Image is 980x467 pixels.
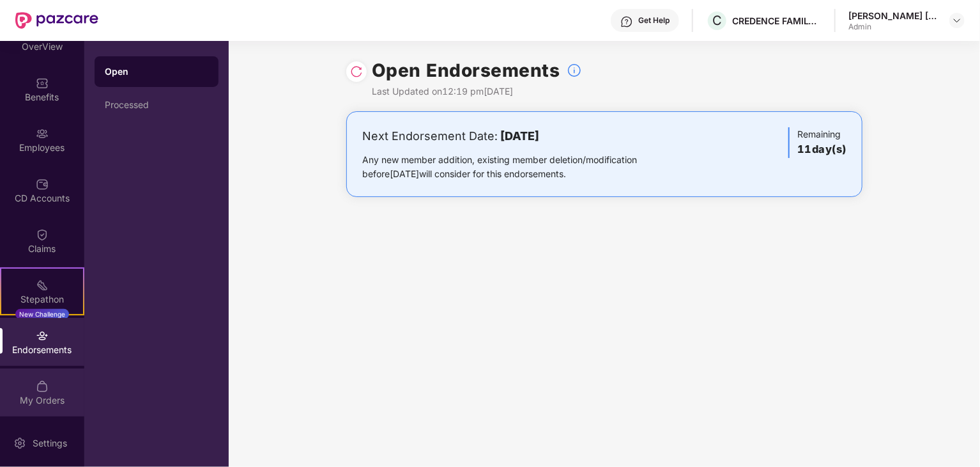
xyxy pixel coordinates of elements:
div: Get Help [638,15,670,26]
img: svg+xml;base64,PHN2ZyBpZD0iU2V0dGluZy0yMHgyMCIgeG1sbnM9Imh0dHA6Ly93d3cudzMub3JnLzIwMDAvc3ZnIiB3aW... [13,437,26,450]
span: C [712,13,722,28]
img: svg+xml;base64,PHN2ZyBpZD0iQmVuZWZpdHMiIHhtbG5zPSJodHRwOi8vd3d3LnczLm9yZy8yMDAwL3N2ZyIgd2lkdGg9Ij... [36,77,49,90]
b: [DATE] [500,129,539,143]
div: CREDENCE FAMILY OFFICE PRIVATE LIMITED [732,15,822,27]
h3: 11 day(s) [797,141,846,158]
div: Next Endorsement Date: [362,127,677,145]
img: svg+xml;base64,PHN2ZyBpZD0iQ2xhaW0iIHhtbG5zPSJodHRwOi8vd3d3LnczLm9yZy8yMDAwL3N2ZyIgd2lkdGg9IjIwIi... [36,228,49,241]
div: Remaining [788,127,846,158]
img: svg+xml;base64,PHN2ZyBpZD0iRHJvcGRvd24tMzJ4MzIiIHhtbG5zPSJodHRwOi8vd3d3LnczLm9yZy8yMDAwL3N2ZyIgd2... [952,15,962,26]
div: Settings [29,437,71,450]
h1: Open Endorsements [372,56,560,84]
div: Stepathon [1,293,83,306]
img: svg+xml;base64,PHN2ZyBpZD0iSGVscC0zMngzMiIgeG1sbnM9Imh0dHA6Ly93d3cudzMub3JnLzIwMDAvc3ZnIiB3aWR0aD... [620,15,633,28]
img: svg+xml;base64,PHN2ZyBpZD0iSW5mb18tXzMyeDMyIiBkYXRhLW5hbWU9IkluZm8gLSAzMngzMiIgeG1sbnM9Imh0dHA6Ly... [567,63,582,78]
img: svg+xml;base64,PHN2ZyBpZD0iQ0RfQWNjb3VudHMiIGRhdGEtbmFtZT0iQ0QgQWNjb3VudHMiIHhtbG5zPSJodHRwOi8vd3... [36,178,49,191]
img: svg+xml;base64,PHN2ZyBpZD0iRW5kb3JzZW1lbnRzIiB4bWxucz0iaHR0cDovL3d3dy53My5vcmcvMjAwMC9zdmciIHdpZH... [36,329,49,342]
img: svg+xml;base64,PHN2ZyBpZD0iTXlfT3JkZXJzIiBkYXRhLW5hbWU9Ik15IE9yZGVycyIgeG1sbnM9Imh0dHA6Ly93d3cudz... [36,380,49,393]
img: svg+xml;base64,PHN2ZyBpZD0iUmVsb2FkLTMyeDMyIiB4bWxucz0iaHR0cDovL3d3dy53My5vcmcvMjAwMC9zdmciIHdpZH... [350,65,363,78]
div: Admin [848,22,938,32]
div: Last Updated on 12:19 pm[DATE] [372,84,582,99]
div: Open [105,65,208,78]
div: Any new member addition, existing member deletion/modification before [DATE] will consider for th... [362,153,677,181]
img: svg+xml;base64,PHN2ZyB4bWxucz0iaHR0cDovL3d3dy53My5vcmcvMjAwMC9zdmciIHdpZHRoPSIyMSIgaGVpZ2h0PSIyMC... [36,279,49,292]
div: [PERSON_NAME] [PERSON_NAME] [848,10,938,22]
img: svg+xml;base64,PHN2ZyBpZD0iRW1wbG95ZWVzIiB4bWxucz0iaHR0cDovL3d3dy53My5vcmcvMjAwMC9zdmciIHdpZHRoPS... [36,127,49,140]
div: Processed [105,100,208,110]
img: New Pazcare Logo [15,12,98,29]
div: New Challenge [15,309,69,319]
